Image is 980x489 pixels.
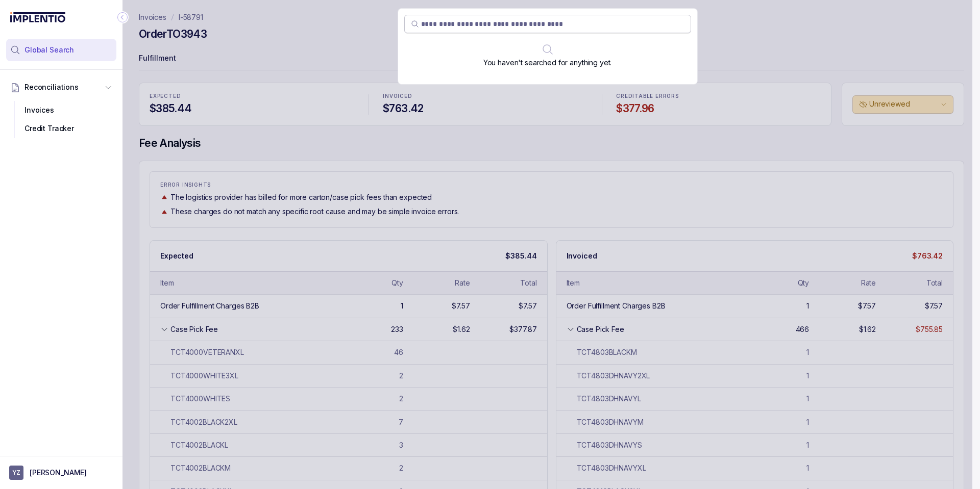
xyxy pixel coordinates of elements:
[24,82,79,92] span: Reconciliations
[30,468,87,478] p: [PERSON_NAME]
[9,466,23,480] span: User initials
[6,99,116,140] div: Reconciliations
[483,58,612,68] p: You haven't searched for anything yet.
[24,45,74,55] span: Global Search
[14,119,108,138] div: Credit Tracker
[14,101,108,119] div: Invoices
[9,466,113,480] button: User initials[PERSON_NAME]
[116,11,129,23] div: Collapse Icon
[6,76,116,98] button: Reconciliations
